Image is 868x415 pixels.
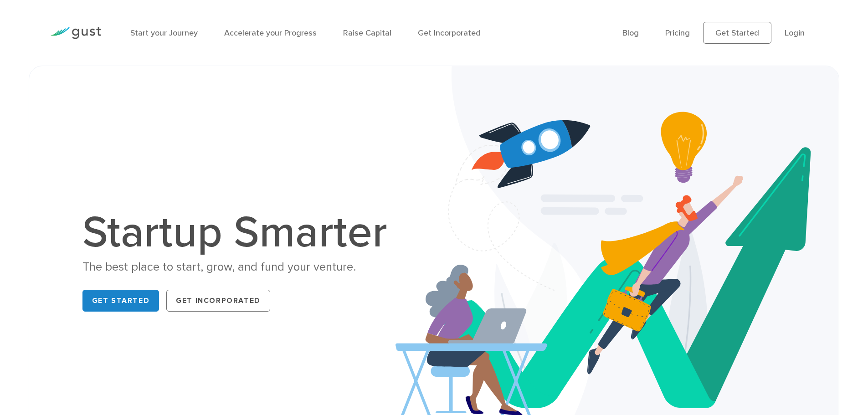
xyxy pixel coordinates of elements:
[82,259,397,275] div: The best place to start, grow, and fund your venture.
[82,290,159,312] a: Get Started
[622,28,639,38] a: Blog
[665,28,690,38] a: Pricing
[703,22,771,44] a: Get Started
[418,28,481,38] a: Get Incorporated
[130,28,198,38] a: Start your Journey
[166,290,270,312] a: Get Incorporated
[224,28,317,38] a: Accelerate your Progress
[82,211,397,255] h1: Startup Smarter
[50,27,101,39] img: Gust Logo
[785,28,805,38] a: Login
[343,28,391,38] a: Raise Capital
